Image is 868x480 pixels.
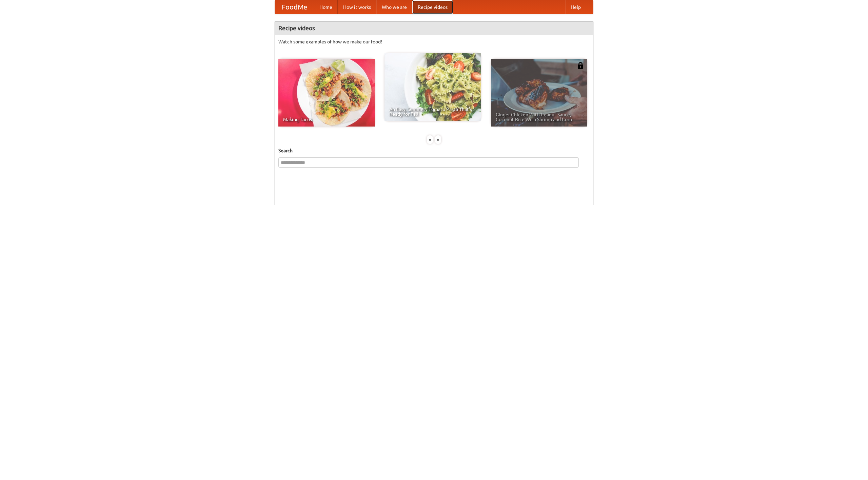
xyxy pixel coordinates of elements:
div: » [435,135,441,144]
a: Who we are [376,0,412,14]
a: FoodMe [275,0,314,14]
a: How it works [338,0,376,14]
a: Help [565,0,586,14]
span: An Easy, Summery Tomato Pasta That's Ready for Fall [389,107,476,116]
span: Making Tacos [283,117,370,122]
p: Watch some examples of how we make our food! [278,38,590,45]
div: « [427,135,433,144]
a: An Easy, Summery Tomato Pasta That's Ready for Fall [384,53,481,121]
h5: Search [278,147,590,154]
img: 483408.png [577,62,584,69]
a: Recipe videos [412,0,453,14]
a: Home [314,0,338,14]
a: Making Tacos [278,59,375,127]
h4: Recipe videos [275,21,593,35]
